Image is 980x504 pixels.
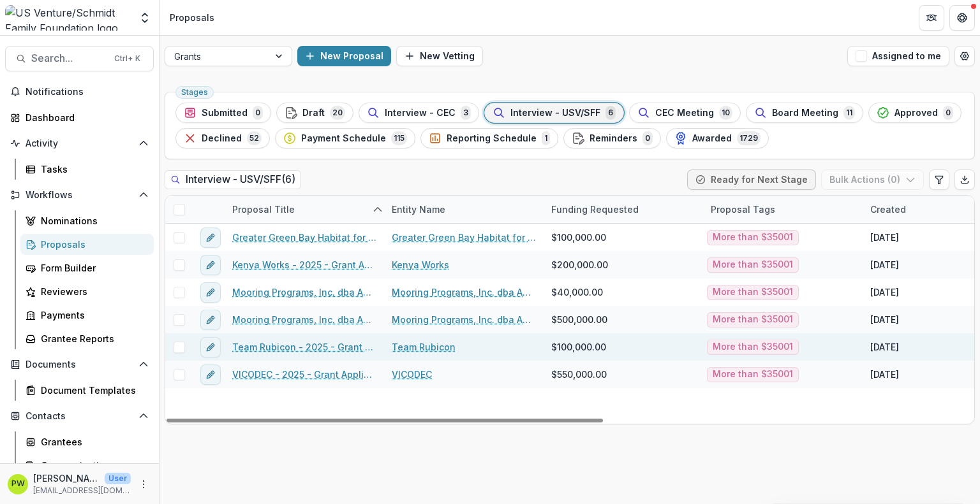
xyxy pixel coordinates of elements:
[919,5,944,31] button: Partners
[232,340,376,354] a: Team Rubicon - 2025 - Grant Application
[5,185,154,205] button: Open Workflows
[746,103,863,123] button: Board Meeting11
[232,313,376,326] a: Mooring Programs, Inc. dba Apricity - 2025 - Grant Application
[175,103,271,123] button: Submitted0
[41,332,144,345] div: Grantee Reports
[655,108,714,119] span: CEC Meeting
[868,103,961,123] button: Approved0
[225,196,384,223] div: Proposal Title
[461,106,471,120] span: 3
[384,196,544,223] div: Entity Name
[642,131,653,145] span: 0
[225,203,302,216] div: Proposal Title
[5,406,154,426] button: Open Contacts
[232,368,376,381] a: VICODEC - 2025 - Grant Application
[330,106,345,120] span: 20
[870,258,899,271] div: [DATE]
[41,308,144,322] div: Payments
[703,196,863,223] div: Proposal Tags
[33,472,100,485] p: [PERSON_NAME]
[20,455,154,476] a: Communications
[232,231,376,244] a: Greater Green Bay Habitat for Humanity - 2025 - Grant Application
[20,380,154,401] a: Document Templates
[26,411,133,422] span: Contacts
[385,108,456,119] span: Interview - CEC
[870,368,899,381] div: [DATE]
[181,88,208,97] span: Stages
[392,313,536,326] a: Mooring Programs, Inc. dba Apricity
[41,238,144,251] div: Proposals
[551,231,606,244] span: $100,000.00
[870,231,899,244] div: [DATE]
[719,106,732,120] span: 10
[41,214,144,227] div: Nominations
[20,234,154,255] a: Proposals
[870,313,899,326] div: [DATE]
[396,46,483,66] button: New Vetting
[20,257,154,278] a: Form Builder
[692,133,732,144] span: Awarded
[170,11,214,24] div: Proposals
[41,261,144,275] div: Form Builder
[821,169,924,190] button: Bulk Actions (0)
[687,169,816,190] button: Ready for Next Stage
[373,205,383,215] svg: sorted ascending
[33,485,131,496] p: [EMAIL_ADDRESS][DOMAIN_NAME]
[247,131,262,145] span: 52
[484,103,624,123] button: Interview - USV/SFF6
[847,46,949,66] button: Assigned to me
[41,162,144,176] div: Tasks
[929,169,949,190] button: Edit table settings
[20,210,154,231] a: Nominations
[175,128,270,148] button: Declined52
[5,82,154,102] button: Notifications
[737,131,761,145] span: 1729
[551,368,607,381] span: $550,000.00
[200,282,221,303] button: edit
[5,107,154,128] a: Dashboard
[954,46,975,66] button: Open table manager
[605,106,616,120] span: 6
[949,5,975,31] button: Get Help
[392,368,432,381] a: VICODEC
[447,133,537,144] span: Reporting Schedule
[112,52,143,66] div: Ctrl + K
[5,5,131,31] img: US Venture/Schmidt Family Foundation logo
[297,46,391,66] button: New Proposal
[202,108,248,119] span: Submitted
[165,170,301,189] h2: Interview - USV/SFF ( 6 )
[629,103,741,123] button: CEC Meeting10
[41,435,144,449] div: Grantees
[551,313,607,326] span: $500,000.00
[420,128,558,148] button: Reporting Schedule1
[253,106,263,120] span: 0
[232,258,376,271] a: Kenya Works - 2025 - Grant Application
[20,159,154,180] a: Tasks
[392,340,456,354] a: Team Rubicon
[200,337,221,357] button: edit
[772,108,838,119] span: Board Meeting
[41,459,144,472] div: Communications
[954,169,975,190] button: Export table data
[41,384,144,397] div: Document Templates
[392,231,536,244] a: Greater Green Bay Habitat for Humanity
[943,106,953,120] span: 0
[200,364,221,385] button: edit
[200,255,221,275] button: edit
[392,285,536,299] a: Mooring Programs, Inc. dba Apricity
[20,431,154,452] a: Grantees
[590,133,637,144] span: Reminders
[26,87,149,97] span: Notifications
[391,131,407,145] span: 115
[26,359,133,370] span: Documents
[384,203,453,216] div: Entity Name
[26,190,133,201] span: Workflows
[843,106,855,120] span: 11
[544,196,703,223] div: Funding Requested
[26,138,133,149] span: Activity
[20,305,154,326] a: Payments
